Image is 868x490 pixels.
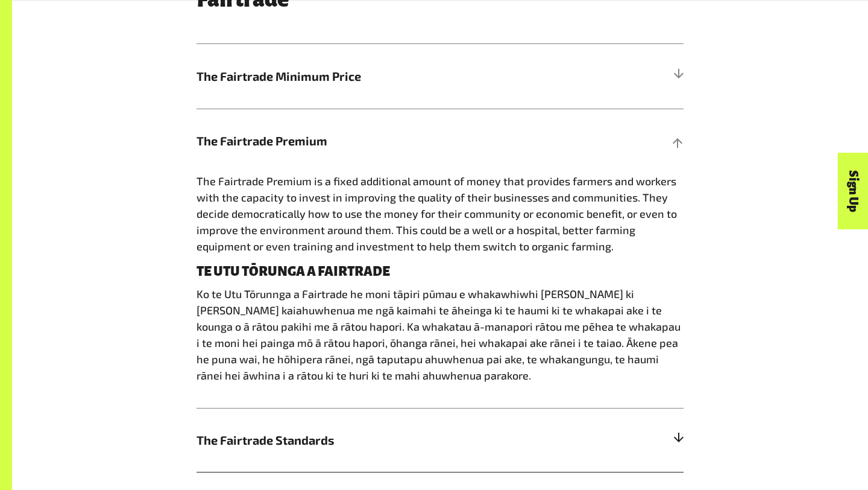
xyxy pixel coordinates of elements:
[197,264,684,279] h4: TE UTU TŌRUNGA A FAIRTRADE
[197,431,562,449] span: The Fairtrade Standards
[197,174,677,253] span: The Fairtrade Premium is a fixed additional amount of money that provides farmers and workers wit...
[197,132,562,150] span: The Fairtrade Premium
[197,67,562,85] span: The Fairtrade Minimum Price
[197,286,684,384] p: Ko te Utu Tōrunnga a Fairtrade he moni tāpiri pūmau e whakawhiwhi [PERSON_NAME] ki [PERSON_NAME] ...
